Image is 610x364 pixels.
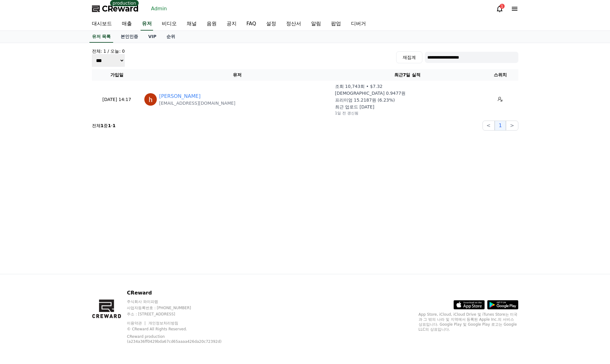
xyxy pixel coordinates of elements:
a: 순위 [161,31,180,43]
a: 음원 [202,17,222,31]
h4: 전체: 1 / 오늘: 0 [92,48,125,54]
a: [PERSON_NAME] [159,93,201,100]
button: 1 [495,121,506,131]
button: < [483,121,495,131]
strong: 1 [108,123,111,128]
strong: 1 [101,123,104,128]
p: App Store, iCloud, iCloud Drive 및 iTunes Store는 미국과 그 밖의 나라 및 지역에서 등록된 Apple Inc.의 서비스 상표입니다. Goo... [419,312,518,332]
a: 매출 [117,17,137,31]
a: 팝업 [326,17,346,31]
p: [DEMOGRAPHIC_DATA] 0.9477원 [335,90,406,96]
a: 디버거 [346,17,371,31]
a: 개인정보처리방침 [148,321,178,325]
p: 사업자등록번호 : [PHONE_NUMBER] [127,305,236,310]
th: 최근7일 실적 [333,69,483,81]
a: 설정 [261,17,281,31]
a: Admin [149,4,170,14]
p: 전체 중 - [92,122,116,129]
th: 가입일 [92,69,142,81]
button: 재집계 [396,51,422,63]
a: 유저 목록 [89,31,113,43]
th: 스위치 [483,69,518,81]
a: CReward [92,4,139,14]
a: 유저 [141,17,153,31]
p: 최근 업로드 [DATE] [335,104,374,110]
p: [EMAIL_ADDRESS][DOMAIN_NAME] [159,100,236,106]
p: CReward [127,289,236,297]
p: 프리미엄 15.2187원 (6.23%) [335,97,395,103]
p: 조회 10,743회 • $7.32 [335,83,383,89]
a: 채널 [182,17,202,31]
strong: 1 [113,123,116,128]
a: FAQ [242,17,261,31]
a: 대시보드 [87,17,117,31]
p: [DATE] 14:17 [94,96,139,103]
p: 주식회사 와이피랩 [127,299,236,304]
div: 1 [500,4,505,9]
p: 주소 : [STREET_ADDRESS] [127,312,236,317]
button: > [506,121,518,131]
a: 비디오 [157,17,182,31]
a: VIP [143,31,161,43]
span: CReward [102,4,139,14]
a: 이용약관 [127,321,146,325]
a: 알림 [306,17,326,31]
p: 1일 전 갱신됨 [335,111,358,116]
p: CReward production (a234a36ff0429bda67cd65aaaa426da20c72392d) [127,334,227,344]
th: 유저 [142,69,333,81]
a: 정산서 [281,17,306,31]
p: © CReward All Rights Reserved. [127,327,236,332]
a: 1 [496,5,503,12]
img: https://lh3.googleusercontent.com/a/ACg8ocLKAvqLL6oSDr078_KfJflhpVT1zBHHvv3gIFCTJLfmnQRYgQ=s96-c [144,93,157,106]
a: 본인인증 [116,31,143,43]
a: 공지 [222,17,242,31]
